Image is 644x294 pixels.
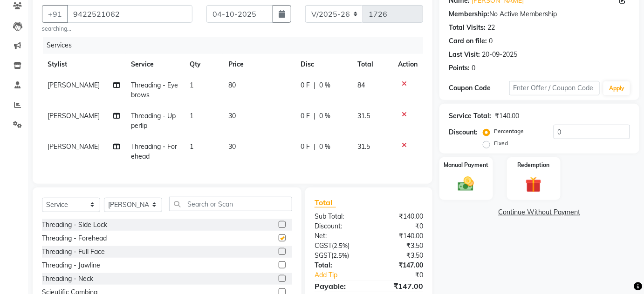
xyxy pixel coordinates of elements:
a: Add Tip [308,270,379,280]
img: _cash.svg [453,175,479,194]
span: 84 [357,81,365,89]
label: Percentage [494,127,524,135]
div: 20-09-2025 [482,50,517,60]
div: Discount: [308,221,369,231]
span: 0 F [301,111,310,121]
span: 31.5 [357,142,370,151]
div: ₹0 [379,270,430,280]
div: Threading - Jawline [42,261,100,270]
div: Services [43,37,430,54]
th: Total [352,54,392,75]
label: Redemption [518,161,550,169]
span: SGST [315,251,331,260]
span: 2.5% [334,242,348,249]
span: Total [315,198,336,207]
input: Enter Offer / Coupon Code [509,81,600,95]
span: | [314,80,315,90]
div: Total: [308,261,369,270]
div: ₹140.00 [369,212,430,221]
input: Search or Scan [169,197,292,211]
div: Sub Total: [308,212,369,221]
th: Stylist [42,54,126,75]
span: 0 % [319,80,330,90]
div: Points: [449,63,470,73]
div: ₹140.00 [369,231,430,241]
th: Qty [184,54,223,75]
button: +91 [42,5,68,23]
div: ₹140.00 [495,111,519,121]
span: 1 [190,81,193,89]
img: _gift.svg [521,175,547,195]
div: Coupon Code [449,83,509,93]
div: Threading - Neck [42,274,93,284]
span: Threading - Eyebrows [131,81,178,99]
div: Payable: [308,281,369,292]
div: ₹147.00 [369,281,430,292]
div: ₹3.50 [369,251,430,261]
span: 0 F [301,142,310,152]
th: Disc [295,54,352,75]
div: ( ) [308,251,369,261]
span: [PERSON_NAME] [48,142,100,151]
span: 30 [228,142,236,151]
a: Continue Without Payment [441,207,637,217]
div: 22 [487,23,495,33]
label: Manual Payment [444,161,488,169]
div: ₹3.50 [369,241,430,251]
div: Threading - Full Face [42,247,105,257]
div: Membership: [449,9,489,19]
span: | [314,111,315,121]
span: 31.5 [357,112,370,120]
div: Net: [308,231,369,241]
button: Apply [603,81,630,95]
span: [PERSON_NAME] [48,112,100,120]
span: 0 % [319,111,330,121]
span: | [314,142,315,152]
span: CGST [315,241,332,250]
div: No Active Membership [449,9,630,19]
div: ₹147.00 [369,261,430,270]
div: 0 [472,63,475,73]
span: Threading - Forehead [131,142,178,160]
th: Action [392,54,423,75]
div: Threading - Forehead [42,234,107,243]
div: Discount: [449,127,478,137]
div: ( ) [308,241,369,251]
span: 1 [190,112,193,120]
div: Total Visits: [449,23,486,33]
div: ₹0 [369,221,430,231]
span: 30 [228,112,236,120]
input: Search by Name/Mobile/Email/Code [67,5,192,23]
div: Threading - Side Lock [42,220,107,230]
label: Fixed [494,139,508,147]
span: 2.5% [333,252,347,259]
span: [PERSON_NAME] [48,81,100,89]
small: searching... [42,25,192,33]
span: 1 [190,142,193,151]
span: 80 [228,81,236,89]
div: Last Visit: [449,50,480,60]
th: Service [126,54,184,75]
div: 0 [489,36,493,46]
span: Threading - Upperlip [131,112,176,130]
span: 0 F [301,80,310,90]
span: 0 % [319,142,330,152]
th: Price [223,54,295,75]
div: Service Total: [449,111,491,121]
div: Card on file: [449,36,487,46]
